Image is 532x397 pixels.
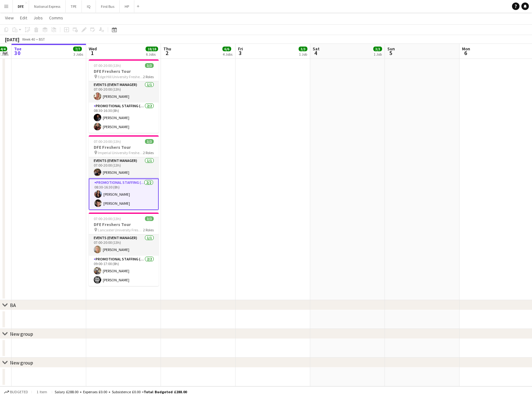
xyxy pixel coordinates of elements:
span: Jobs [33,15,43,21]
a: View [2,14,16,22]
span: Total Budgeted £288.00 [144,389,187,394]
a: Comms [47,14,66,22]
span: Week 40 [21,37,36,42]
button: TPE [66,0,82,13]
div: New group [10,331,33,337]
button: First Bus [96,0,120,13]
div: Salary £288.00 + Expenses £0.00 + Subsistence £0.00 = [55,389,187,394]
a: Edit [17,14,30,22]
span: Edit [20,15,27,21]
span: Budgeted [10,390,28,394]
button: National Express [29,0,66,13]
a: Jobs [31,14,45,22]
div: BA [10,302,16,308]
div: BST [39,37,45,42]
button: Budgeted [3,389,29,395]
button: IQ [82,0,96,13]
div: [DATE] [5,36,19,43]
button: HP [120,0,134,13]
span: View [5,15,14,21]
span: 1 item [34,389,49,394]
span: Comms [49,15,63,21]
div: New group [10,359,33,366]
button: DFE [13,0,29,13]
